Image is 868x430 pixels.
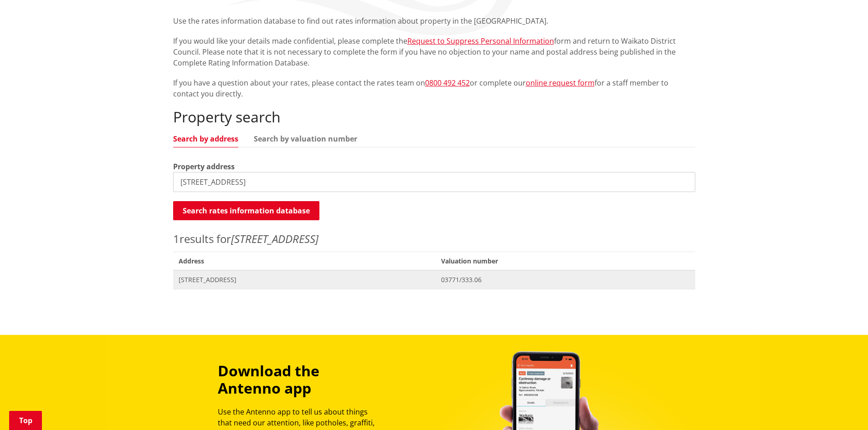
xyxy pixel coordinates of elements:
p: results for [173,231,695,247]
label: Property address [173,161,235,172]
p: If you would like your details made confidential, please complete the form and return to Waikato ... [173,35,695,68]
span: Address [173,252,436,270]
a: Search by address [173,135,238,142]
a: 0800 492 452 [425,78,470,88]
iframe: Messenger Launcher [826,392,859,425]
span: [STREET_ADDRESS] [179,275,431,284]
h2: Property search [173,108,695,126]
a: online request form [526,78,595,88]
span: 1 [173,231,180,246]
span: Valuation number [436,252,695,270]
button: Search rates information database [173,201,319,220]
p: If you have a question about your rates, please contact the rates team on or complete our for a s... [173,77,695,99]
span: 03771/333.06 [441,275,689,284]
em: [STREET_ADDRESS] [231,231,318,246]
input: e.g. Duke Street NGARUAWAHIA [173,172,695,192]
a: Search by valuation number [254,135,357,142]
p: Use the rates information database to find out rates information about property in the [GEOGRAPHI... [173,15,695,26]
a: Request to Suppress Personal Information [407,36,554,46]
a: [STREET_ADDRESS] 03771/333.06 [173,270,695,289]
a: Top [9,411,42,430]
h3: Download the Antenno app [218,362,383,397]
